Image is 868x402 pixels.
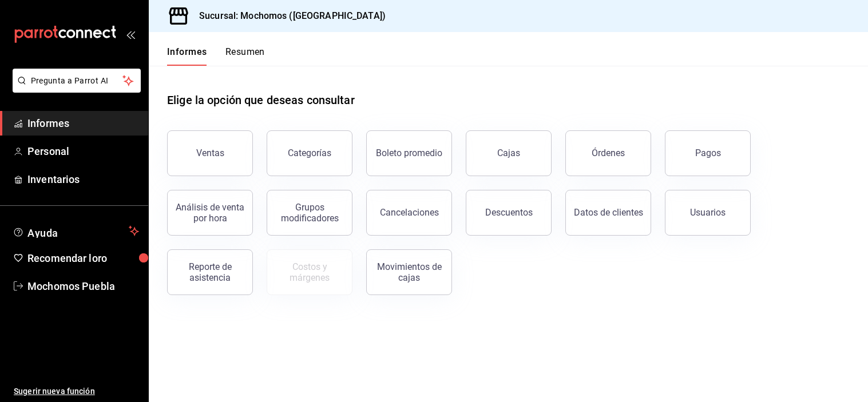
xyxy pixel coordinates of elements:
[31,76,109,85] font: Pregunta a Parrot AI
[167,249,253,295] button: Reporte de asistencia
[199,10,386,21] font: Sucursal: Mochomos ([GEOGRAPHIC_DATA])
[13,69,141,93] button: Pregunta a Parrot AI
[665,130,751,176] button: Pagos
[366,190,452,236] button: Cancelaciones
[27,173,80,185] font: Inventarios
[565,190,651,236] button: Datos de clientes
[27,280,115,292] font: Mochomos Puebla
[497,148,521,158] font: Cajas
[14,387,95,396] font: Sugerir nueva función
[196,148,224,158] font: Ventas
[592,148,625,158] font: Órdenes
[380,207,439,218] font: Cancelaciones
[466,190,552,236] button: Descuentos
[27,117,69,129] font: Informes
[167,46,265,66] div: pestañas de navegación
[126,30,135,39] button: abrir_cajón_menú
[690,207,726,218] font: Usuarios
[225,46,265,57] font: Resumen
[695,148,721,158] font: Pagos
[167,130,253,176] button: Ventas
[574,207,643,218] font: Datos de clientes
[288,148,331,158] font: Categorías
[366,249,452,295] button: Movimientos de cajas
[167,93,355,107] font: Elige la opción que deseas consultar
[27,227,58,239] font: Ayuda
[267,190,352,236] button: Grupos modificadores
[485,207,533,218] font: Descuentos
[167,190,253,236] button: Análisis de venta por hora
[376,148,442,158] font: Boleto promedio
[176,202,244,224] font: Análisis de venta por hora
[8,83,141,95] a: Pregunta a Parrot AI
[267,130,352,176] button: Categorías
[167,46,207,57] font: Informes
[366,130,452,176] button: Boleto promedio
[27,145,69,157] font: Personal
[290,261,330,283] font: Costos y márgenes
[466,130,552,176] a: Cajas
[565,130,651,176] button: Órdenes
[27,252,107,264] font: Recomendar loro
[665,190,751,236] button: Usuarios
[281,202,339,224] font: Grupos modificadores
[377,261,442,283] font: Movimientos de cajas
[267,249,352,295] button: Contrata inventarios para ver este informe
[189,261,232,283] font: Reporte de asistencia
